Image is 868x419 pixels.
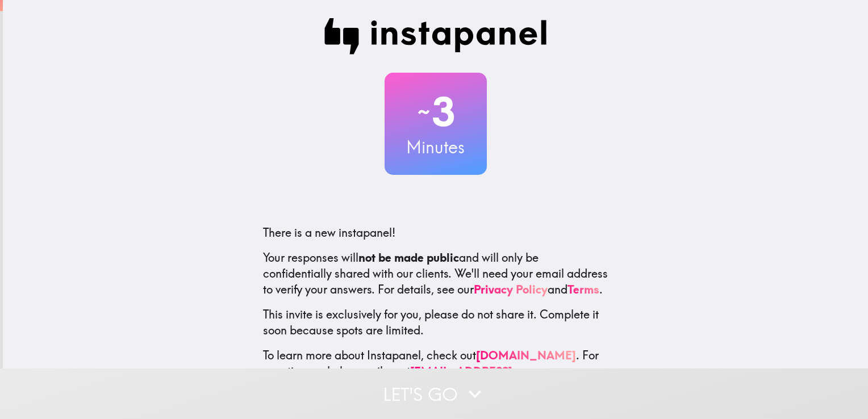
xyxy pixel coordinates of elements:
b: not be made public [358,250,459,265]
p: This invite is exclusively for you, please do not share it. Complete it soon because spots are li... [263,307,608,338]
h3: Minutes [385,135,487,159]
span: ~ [416,95,432,129]
span: There is a new instapanel! [263,225,395,240]
a: [DOMAIN_NAME] [476,348,576,362]
h2: 3 [385,89,487,135]
img: Instapanel [324,18,547,55]
a: Terms [567,282,599,296]
p: To learn more about Instapanel, check out . For questions or help, email us at . [263,347,608,395]
p: Your responses will and will only be confidentially shared with our clients. We'll need your emai... [263,250,608,298]
a: Privacy Policy [474,282,548,296]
